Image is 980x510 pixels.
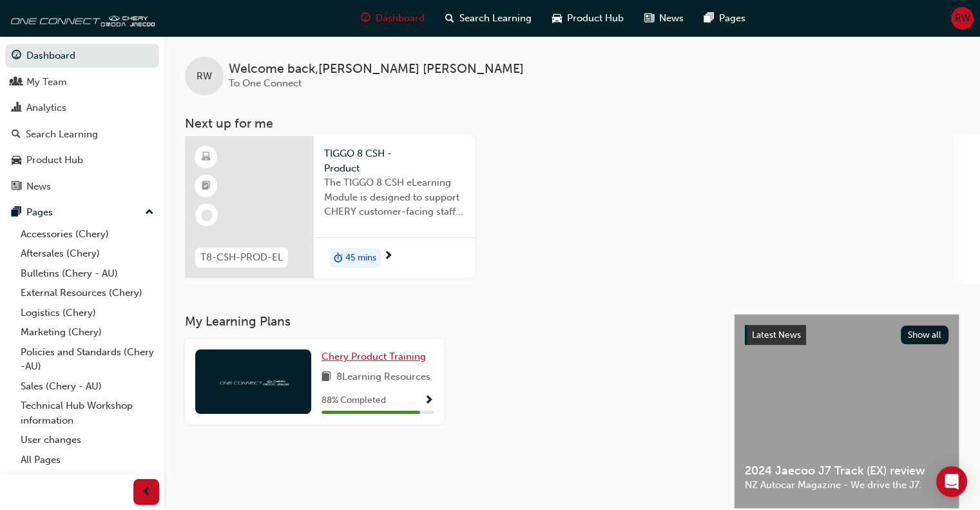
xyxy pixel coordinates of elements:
a: Product Hub [5,148,159,172]
a: Chery Product Training [322,349,431,364]
a: Sales (Chery - AU) [15,377,159,397]
span: Dashboard [376,11,425,26]
span: pages-icon [12,207,21,219]
a: All Pages [15,450,159,470]
span: news-icon [644,10,654,26]
span: Show Progress [424,395,434,407]
a: My Team [5,70,159,94]
button: Pages [5,201,159,224]
span: news-icon [12,181,21,193]
span: 88 % Completed [322,393,386,408]
span: TIGGO 8 CSH - Product [324,146,465,175]
span: The TIGGO 8 CSH eLearning Module is designed to support CHERY customer-facing staff with the prod... [324,175,465,219]
span: Chery Product Training [322,351,426,362]
span: T8-CSH-PROD-EL [200,250,283,265]
a: Logistics (Chery) [15,303,159,323]
span: car-icon [552,10,562,26]
a: Dashboard [5,44,159,68]
span: RW [197,69,212,84]
img: oneconnect [218,375,289,387]
a: Technical Hub Workshop information [15,396,159,430]
a: External Resources (Chery) [15,283,159,303]
span: learningRecordVerb_NONE-icon [201,210,213,221]
a: User changes [15,430,159,450]
div: Search Learning [26,127,98,142]
a: search-iconSearch Learning [435,5,542,32]
span: Welcome back , [PERSON_NAME] [PERSON_NAME] [229,62,524,77]
a: T8-CSH-PROD-ELTIGGO 8 CSH - ProductThe TIGGO 8 CSH eLearning Module is designed to support CHERY ... [185,136,475,278]
span: NZ Autocar Magazine - We drive the J7. [745,478,948,493]
img: oneconnect [6,5,155,31]
a: news-iconNews [634,5,694,32]
a: guage-iconDashboard [351,5,435,32]
a: pages-iconPages [694,5,756,32]
span: Pages [719,11,745,26]
a: Latest NewsShow all2024 Jaecoo J7 Track (EX) reviewNZ Autocar Magazine - We drive the J7. [734,314,959,509]
span: search-icon [12,129,21,141]
span: next-icon [383,251,393,262]
span: chart-icon [12,103,21,114]
span: prev-icon [142,484,151,500]
span: up-icon [145,204,154,221]
a: News [5,175,159,199]
span: Product Hub [567,11,624,26]
span: News [659,11,684,26]
span: duration-icon [334,250,343,266]
span: guage-icon [12,50,21,62]
span: guage-icon [361,10,370,26]
button: DashboardMy TeamAnalyticsSearch LearningProduct HubNews [5,41,159,201]
span: booktick-icon [202,178,211,195]
span: RW [955,11,970,26]
h3: My Learning Plans [185,314,713,329]
a: Accessories (Chery) [15,224,159,244]
span: Latest News [752,329,801,340]
div: My Team [26,75,67,90]
a: Aftersales (Chery) [15,244,159,264]
a: Marketing (Chery) [15,322,159,342]
div: Analytics [26,101,66,115]
span: To One Connect [229,77,302,89]
a: Bulletins (Chery - AU) [15,264,159,284]
span: pages-icon [704,10,714,26]
div: Open Intercom Messenger [936,466,967,497]
span: car-icon [12,155,21,166]
div: Pages [26,205,53,220]
h3: Next up for me [164,116,980,131]
span: people-icon [12,77,21,88]
span: learningResourceType_ELEARNING-icon [202,149,211,166]
button: Show Progress [424,393,434,409]
a: car-iconProduct Hub [542,5,634,32]
span: search-icon [445,10,454,26]
a: Policies and Standards (Chery -AU) [15,342,159,377]
span: 2024 Jaecoo J7 Track (EX) review [745,464,948,478]
button: Show all [901,326,949,344]
button: RW [951,7,974,30]
a: Analytics [5,96,159,120]
div: News [26,179,51,194]
span: Search Learning [459,11,532,26]
span: 45 mins [345,251,376,266]
span: 8 Learning Resources [336,369,430,386]
span: book-icon [322,369,331,386]
a: Search Learning [5,123,159,146]
a: Latest NewsShow all [745,325,948,346]
div: Product Hub [26,153,83,168]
